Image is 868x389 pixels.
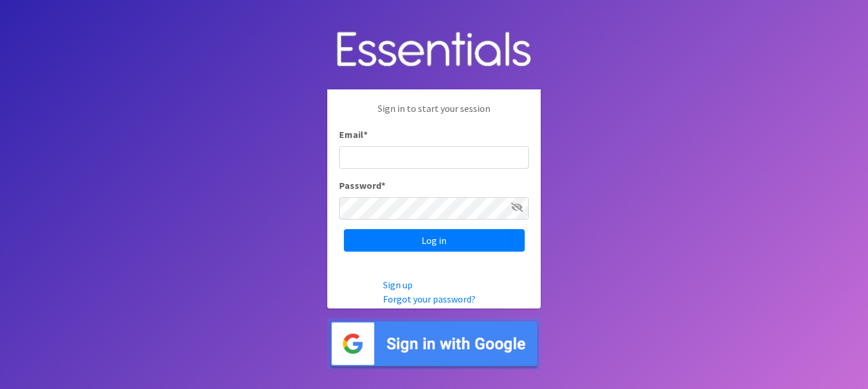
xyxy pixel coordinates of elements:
label: Email [339,127,368,142]
input: Log in [344,229,525,252]
img: Human Essentials [327,20,541,81]
a: Sign up [383,279,413,291]
img: Sign in with Google [327,318,541,369]
p: Sign in to start your session [339,101,529,127]
label: Password [339,178,385,192]
abbr: required [363,128,368,140]
a: Forgot your password? [383,293,476,305]
abbr: required [381,179,385,191]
